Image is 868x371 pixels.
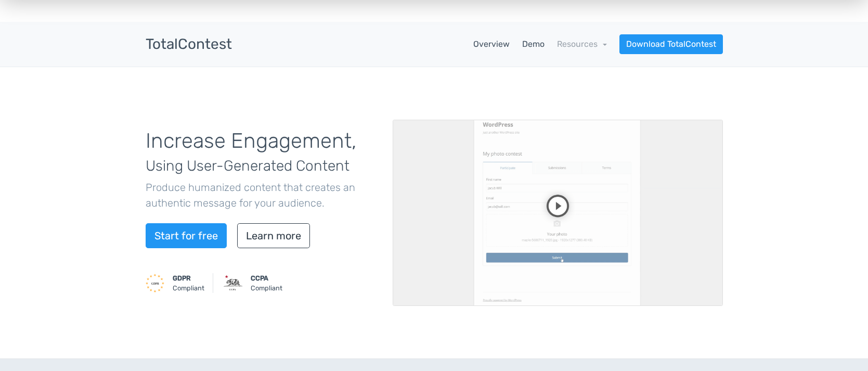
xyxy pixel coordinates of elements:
p: Produce humanized content that creates an authentic message for your audience. [146,180,377,211]
small: Compliant [173,273,204,293]
img: CCPA [224,274,242,292]
strong: GDPR [173,274,191,282]
img: GDPR [146,274,164,292]
a: Start for free [146,223,227,248]
strong: CCPA [251,274,268,282]
a: Resources [557,39,607,49]
h1: Increase Engagement, [146,130,377,175]
span: Using User-Generated Content [146,157,349,174]
a: Demo [522,38,545,50]
a: Overview [473,38,510,50]
a: Learn more [237,223,310,248]
a: Download TotalContest [619,34,723,54]
h3: TotalContest [146,36,232,53]
small: Compliant [251,273,282,293]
